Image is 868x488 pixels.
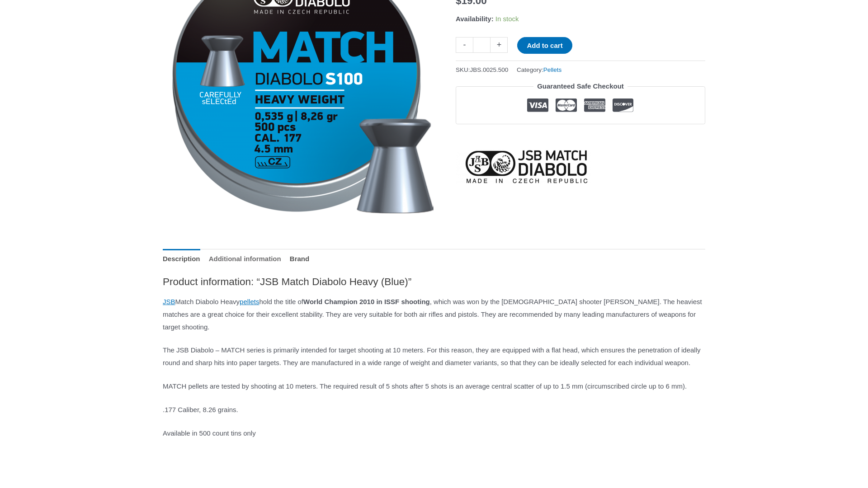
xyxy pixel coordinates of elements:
[163,380,705,393] p: MATCH pellets are tested by shooting at 10 meters. The required result of 5 shots after 5 shots i...
[163,404,705,416] p: .177 Caliber, 8.26 grains.
[456,37,473,53] a: -
[163,298,175,305] a: JSB
[470,66,509,73] span: JBS.0025.500
[456,64,508,75] span: SKU:
[163,344,705,369] p: The JSB Diabolo – MATCH series is primarily intended for target shooting at 10 meters. For this r...
[517,37,572,54] button: Add to cart
[163,249,200,268] a: Description
[543,66,562,73] a: Pellets
[240,298,259,305] a: pellets
[495,15,519,23] span: In stock
[533,80,627,93] legend: Guaranteed Safe Checkout
[163,427,705,440] p: Available in 500 count tins only
[303,298,430,305] strong: World Champion 2010 in ISSF shooting
[290,249,309,268] a: Brand
[209,249,281,268] a: Additional information
[456,15,494,23] span: Availability:
[163,296,705,333] p: Match Diabolo Heavy hold the title of , which was won by the [DEMOGRAPHIC_DATA] shooter [PERSON_N...
[517,64,561,75] span: Category:
[456,131,705,142] iframe: Customer reviews powered by Trustpilot
[163,275,705,288] h2: Product information: “JSB Match Diabolo Heavy (Blue)”
[473,37,491,53] input: Product quantity
[456,149,591,184] a: JSB
[491,37,508,53] a: +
